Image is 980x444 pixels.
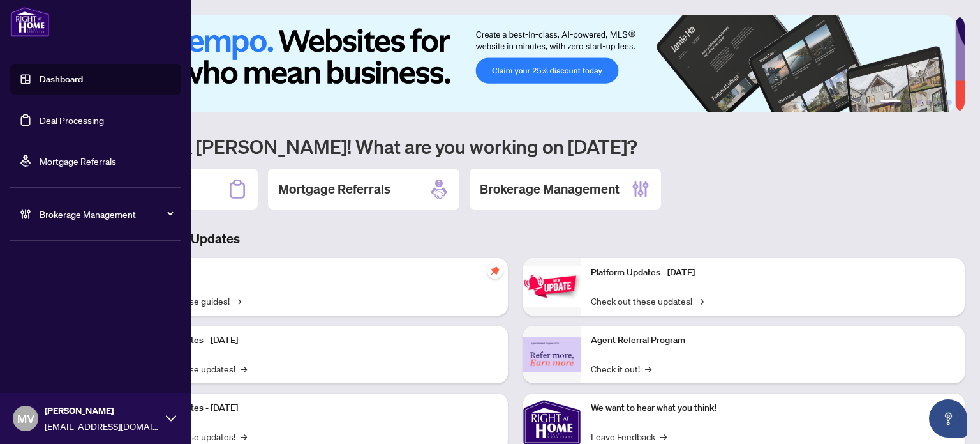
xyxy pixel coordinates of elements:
[134,401,498,415] p: Platform Updates - [DATE]
[278,180,390,198] h2: Mortgage Referrals
[929,399,967,438] button: Open asap
[487,263,503,279] span: pushpin
[926,100,932,105] button: 4
[40,155,116,167] a: Mortgage Referrals
[134,266,498,280] p: Self-Help
[45,419,160,433] span: [EMAIL_ADDRESS][DOMAIN_NAME]
[523,266,581,307] img: Platform Updates - June 23, 2025
[937,100,942,105] button: 5
[40,114,104,126] a: Deal Processing
[916,100,921,105] button: 3
[66,230,965,248] h3: Brokerage & Industry Updates
[241,429,247,443] span: →
[66,134,965,158] h1: Welcome back [PERSON_NAME]! What are you working on [DATE]?
[241,362,247,376] span: →
[591,266,954,280] p: Platform Updates - [DATE]
[906,100,911,105] button: 2
[17,410,34,427] span: MV
[480,180,620,198] h2: Brokerage Management
[591,401,954,415] p: We want to hear what you think!
[40,207,172,221] span: Brokerage Management
[591,294,704,308] a: Check out these updates!→
[591,362,651,376] a: Check it out!→
[134,333,498,348] p: Platform Updates - [DATE]
[66,15,955,112] img: Slide 0
[660,429,667,443] span: →
[697,294,704,308] span: →
[591,429,667,443] a: Leave Feedback→
[45,404,160,418] span: [PERSON_NAME]
[947,100,952,105] button: 6
[645,362,651,376] span: →
[591,333,954,348] p: Agent Referral Program
[880,100,901,105] button: 1
[235,294,241,308] span: →
[40,73,83,85] a: Dashboard
[523,337,581,372] img: Agent Referral Program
